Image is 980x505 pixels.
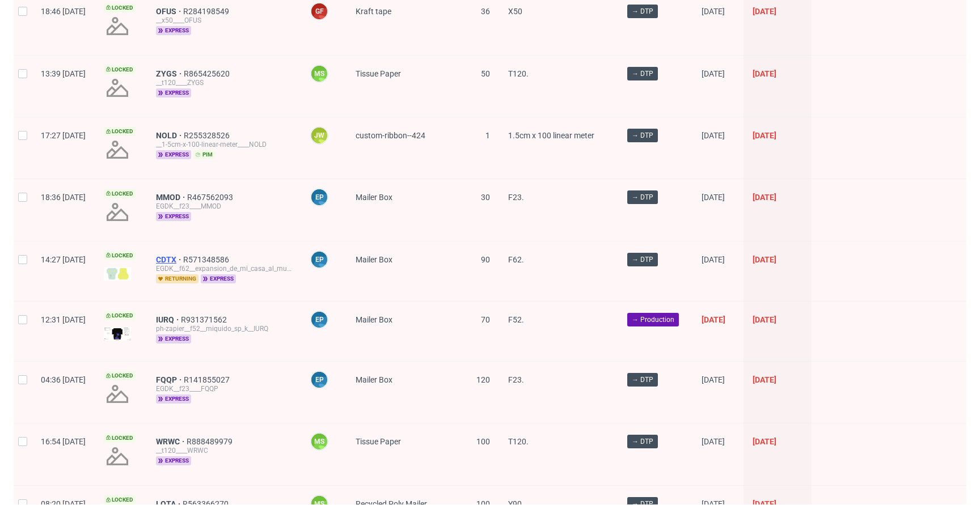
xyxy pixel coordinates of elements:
span: → DTP [632,130,653,141]
span: [DATE] [702,131,725,140]
div: EGDK__f62__expansion_de_mi_casa_al_mundo__CDTX [156,264,292,273]
span: 50 [481,69,490,78]
a: CDTX [156,255,183,264]
span: → DTP [632,375,653,385]
span: Locked [104,495,136,504]
a: R931371562 [181,315,229,324]
a: R888489979 [187,437,235,446]
span: Mailer Box [356,315,392,324]
span: 17:27 [DATE] [41,131,86,140]
span: → DTP [632,436,653,447]
span: 1.5cm x 100 linear meter [508,131,594,140]
span: [DATE] [753,131,776,140]
div: __x50____OFUS [156,16,292,25]
img: no_design.png [104,443,131,470]
img: no_design.png [104,74,131,101]
span: F62. [508,255,524,264]
a: WRWC [156,437,187,446]
span: Locked [104,311,136,320]
span: [DATE] [702,375,725,384]
span: [DATE] [702,7,725,16]
span: R141855027 [184,375,232,384]
span: R865425620 [184,69,232,78]
span: 120 [476,375,490,384]
span: express [156,150,191,159]
figcaption: EP [311,372,327,388]
span: express [201,274,236,283]
span: returning [156,274,198,283]
span: 14:27 [DATE] [41,255,86,264]
img: no_design.png [104,12,131,40]
span: Mailer Box [356,255,392,264]
div: __1-5cm-x-100-linear-meter____NOLD [156,140,292,149]
span: Locked [104,251,136,260]
span: custom-ribbon--424 [356,131,425,140]
a: ZYGS [156,69,184,78]
img: data [104,267,131,281]
span: [DATE] [753,375,776,384]
figcaption: GF [311,3,327,19]
span: Mailer Box [356,375,392,384]
a: IURQ [156,315,181,324]
span: → Production [632,315,674,325]
figcaption: JW [311,128,327,143]
span: → DTP [632,6,653,16]
a: R467562093 [187,193,235,202]
span: [DATE] [753,69,776,78]
div: __t120____WRWC [156,446,292,455]
span: Tissue Paper [356,69,401,78]
span: Locked [104,434,136,443]
span: [DATE] [702,255,725,264]
span: F52. [508,315,524,324]
span: 04:36 [DATE] [41,375,86,384]
img: no_design.png [104,136,131,163]
span: Locked [104,189,136,198]
span: → DTP [632,69,653,79]
a: FQQP [156,375,184,384]
span: 18:36 [DATE] [41,193,86,202]
span: T120. [508,437,529,446]
span: express [156,88,191,97]
img: version_two_editor_design.png [104,327,131,341]
span: F23. [508,375,524,384]
span: 18:46 [DATE] [41,7,86,16]
a: MMOD [156,193,187,202]
span: T120. [508,69,529,78]
img: no_design.png [104,198,131,226]
a: R255328526 [184,131,232,140]
span: 1 [485,131,490,140]
span: F23. [508,193,524,202]
span: [DATE] [753,193,776,202]
span: X50 [508,7,522,16]
figcaption: EP [311,252,327,268]
div: EGDK__f23____MMOD [156,202,292,211]
figcaption: MS [311,66,327,82]
span: [DATE] [753,315,776,324]
span: express [156,456,191,465]
a: NOLD [156,131,184,140]
span: 70 [481,315,490,324]
a: OFUS [156,7,183,16]
span: 13:39 [DATE] [41,69,86,78]
figcaption: MS [311,434,327,449]
span: 12:31 [DATE] [41,315,86,324]
span: Tissue Paper [356,437,401,446]
span: 16:54 [DATE] [41,437,86,446]
a: R284198549 [183,7,231,16]
span: → DTP [632,254,653,265]
img: no_design.png [104,380,131,408]
span: Locked [104,371,136,380]
div: ph-zapier__f52__miquido_sp_k__IURQ [156,324,292,333]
